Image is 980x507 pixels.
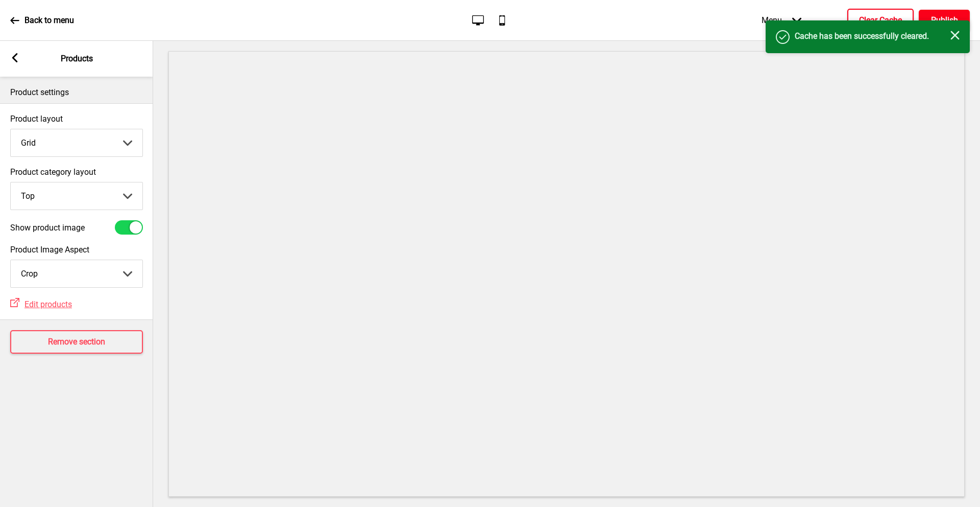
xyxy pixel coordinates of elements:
button: Clear Cache [847,9,914,32]
label: Product Image Aspect [10,245,143,255]
p: Products [61,53,93,64]
p: Back to menu [24,15,74,26]
h4: Clear Cache [859,15,902,26]
button: Publish [919,10,970,31]
h4: Publish [931,15,958,26]
label: Show product image [10,223,85,233]
h4: Remove section [48,336,105,348]
button: Remove section [10,330,143,354]
label: Product layout [10,114,143,124]
h4: Cache has been successfully cleared. [795,31,950,42]
div: Menu [751,5,812,35]
label: Product category layout [10,167,143,177]
a: Back to menu [10,7,74,34]
span: Edit products [24,299,72,309]
p: Product settings [10,87,143,98]
a: Edit products [19,299,72,309]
